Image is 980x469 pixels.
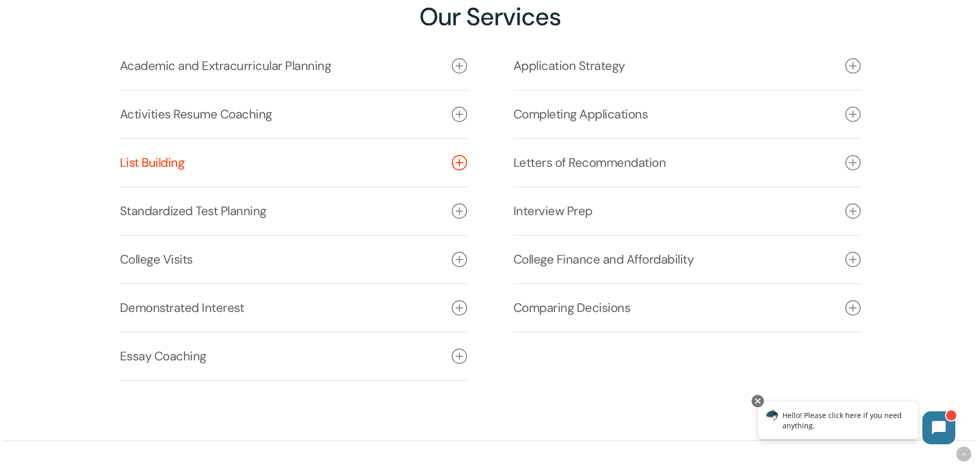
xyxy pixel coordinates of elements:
a: Academic and Extracurricular Planning [120,42,467,90]
a: Completing Applications [513,91,861,138]
a: Letters of Recommendation [513,139,861,186]
a: Application Strategy [513,42,861,90]
a: Essay Coaching [120,333,467,380]
a: Demonstrated Interest [120,284,467,332]
a: College Visits [120,236,467,283]
a: Comparing Decisions [513,284,861,332]
iframe: Chatbot [747,393,966,455]
a: Activities Resume Coaching [120,91,467,138]
h2: Our Services [120,2,861,32]
a: College Finance and Affordability [513,236,861,283]
a: Standardized Test Planning [120,187,467,235]
a: List Building [120,139,467,186]
a: Interview Prep [513,187,861,235]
